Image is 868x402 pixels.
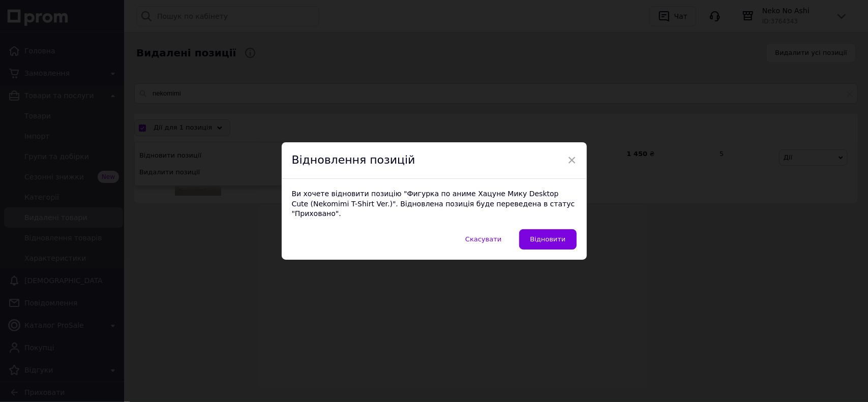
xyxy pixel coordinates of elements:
span: × [567,151,577,169]
p: Ви хочете відновити позицію "Фигурка по аниме Хацуне Мику Desktop Cute (Nekomimi T-Shirt Ver.)". ... [292,189,577,219]
span: Скасувати [465,235,501,243]
span: Відновити [530,235,565,243]
button: Відновити [519,229,576,250]
button: Скасувати [455,229,512,250]
div: Відновлення позицій [282,142,587,179]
